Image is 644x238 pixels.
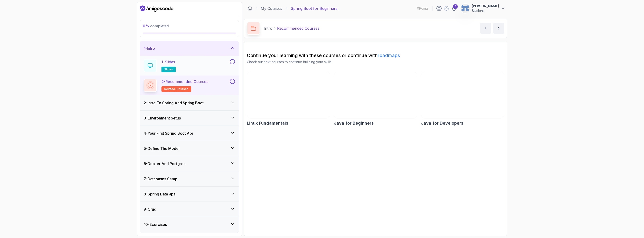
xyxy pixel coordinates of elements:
[291,6,337,11] p: Spring Boot for Beginners
[144,46,155,51] h3: 1 - Intro
[140,171,239,186] button: 7-Databases Setup
[144,176,177,182] h3: 7 - Databases Setup
[247,120,288,126] h2: Linux Fundamentals
[144,79,235,92] button: 2-Recommended Coursesrelated-courses
[378,53,400,58] a: roadmaps
[421,72,504,118] img: Java for Developers card
[161,79,208,84] p: 2 - Recommended Courses
[417,6,428,11] p: 0 Points
[144,59,235,72] button: 1-Slidesslides
[140,5,173,12] a: Dashboard
[480,23,491,34] button: previous content
[248,6,252,11] a: Dashboard
[144,130,193,136] h3: 4 - Your First Spring Boot Api
[140,187,239,202] button: 8-Spring Data Jpa
[421,72,504,126] a: Java for Developers cardJava for Developers
[144,146,179,151] h3: 5 - Define The Model
[493,23,504,34] button: next content
[264,25,272,31] p: Intro
[140,202,239,217] button: 9-Crud
[140,126,239,141] button: 4-Your First Spring Boot Api
[140,41,239,56] button: 1-Intro
[164,68,173,71] span: slides
[453,4,458,9] div: 1
[140,95,239,110] button: 2-Intro To Spring And Spring Boot
[164,87,188,91] span: related-courses
[144,115,181,121] h3: 3 - Environment Setup
[140,217,239,232] button: 10-Exercises
[144,222,167,227] h3: 10 - Exercises
[247,60,504,64] p: Check out next courses to continue building your skills.
[334,72,417,118] img: Java for Beginners card
[144,206,156,212] h3: 9 - Crud
[451,6,457,11] a: 1
[334,72,417,126] a: Java for Beginners cardJava for Beginners
[140,156,239,171] button: 6-Docker And Postgres
[143,24,169,28] span: completed
[247,72,330,126] a: Linux Fundamentals cardLinux Fundamentals
[140,111,239,126] button: 3-Environment Setup
[247,72,330,118] img: Linux Fundamentals card
[461,4,505,13] button: user profile image[PERSON_NAME]Student
[143,24,149,28] span: 0 %
[161,59,175,65] p: 1 - Slides
[144,161,185,166] h3: 6 - Docker And Postgres
[144,191,176,197] h3: 8 - Spring Data Jpa
[421,120,463,126] h2: Java for Developers
[472,8,499,13] p: Student
[144,100,204,106] h3: 2 - Intro To Spring And Spring Boot
[461,4,470,13] img: user profile image
[472,4,499,8] p: [PERSON_NAME]
[277,25,319,31] p: Recommended Courses
[261,6,282,11] a: My Courses
[140,141,239,156] button: 5-Define The Model
[247,52,504,59] h2: Continue your learning with these courses or continue with
[334,120,374,126] h2: Java for Beginners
